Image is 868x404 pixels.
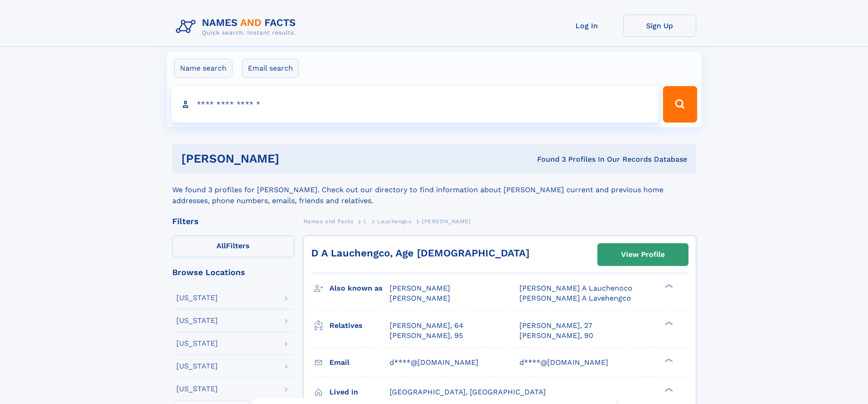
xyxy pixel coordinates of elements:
span: [PERSON_NAME] A Lauchenoco [519,284,632,292]
span: L [364,218,367,225]
a: [PERSON_NAME], 90 [519,331,593,341]
button: Search Button [663,86,697,123]
span: Lauchengco [377,218,411,225]
h3: Relatives [329,318,390,333]
h1: [PERSON_NAME] [181,153,408,164]
div: ❯ [663,387,673,393]
div: [US_STATE] [176,340,218,347]
a: Names and Facts [303,215,354,227]
h3: Email [329,355,390,370]
a: [PERSON_NAME], 27 [519,321,592,331]
span: All [216,241,226,250]
a: Log In [550,15,623,37]
label: Email search [242,59,299,78]
div: View Profile [621,244,665,265]
div: Found 3 Profiles In Our Records Database [408,154,687,164]
span: [PERSON_NAME] [422,218,471,225]
div: [US_STATE] [176,294,218,302]
a: L [364,215,367,227]
a: [PERSON_NAME], 64 [390,321,463,331]
div: [US_STATE] [176,385,218,393]
div: ❯ [663,283,673,289]
div: [US_STATE] [176,363,218,370]
div: [US_STATE] [176,317,218,324]
div: Browse Locations [172,268,294,276]
div: Filters [172,217,294,225]
img: Logo Names and Facts [172,15,303,39]
h3: Also known as [329,281,390,296]
span: [PERSON_NAME] [390,294,450,302]
label: Filters [172,235,294,257]
a: D A Lauchengco, Age [DEMOGRAPHIC_DATA] [311,247,529,259]
span: [PERSON_NAME] [390,284,450,292]
div: ❯ [663,357,673,363]
div: ❯ [663,320,673,326]
label: Name search [174,59,232,78]
a: [PERSON_NAME], 95 [390,331,463,341]
span: [PERSON_NAME] A Lavehengco [519,294,631,302]
a: Lauchengco [377,215,411,227]
a: View Profile [598,244,688,266]
h3: Lived in [329,384,390,400]
div: We found 3 profiles for [PERSON_NAME]. Check out our directory to find information about [PERSON_... [172,174,696,206]
input: search input [171,86,659,123]
span: [GEOGRAPHIC_DATA], [GEOGRAPHIC_DATA] [390,388,546,396]
a: Sign Up [623,15,696,37]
